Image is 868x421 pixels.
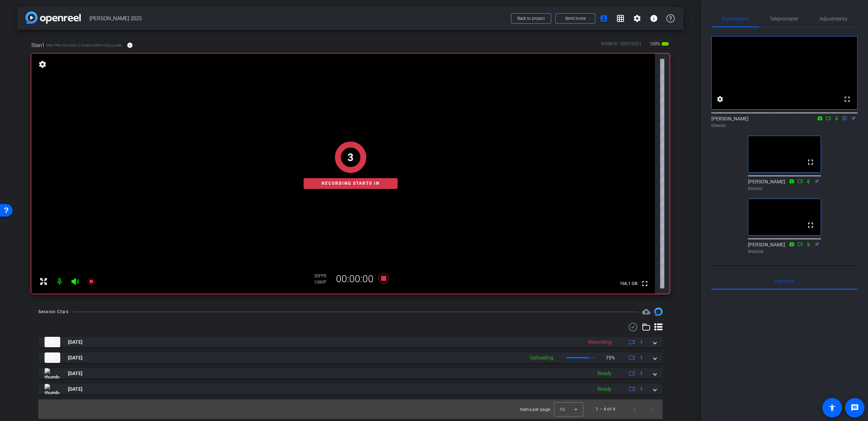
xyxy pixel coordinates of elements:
div: Ready [594,370,615,378]
span: 1 [640,339,643,346]
div: Ready [594,385,615,393]
img: thumb-nail [45,368,60,379]
mat-icon: settings [633,14,641,23]
mat-icon: grid_on [616,14,625,23]
span: 1 [640,386,643,393]
span: [DATE] [68,339,83,346]
div: Recording starts in [304,178,398,189]
span: Teleprompter [770,16,798,21]
div: Director [748,185,821,192]
span: Destinations for your clips [642,308,650,316]
img: thumb-nail [45,352,60,363]
span: Participants [722,16,749,21]
button: Back to project [511,13,551,24]
div: Uploading [526,354,557,362]
button: Previous page [626,401,643,418]
span: 1 [640,370,643,377]
p: 75% [606,354,615,362]
span: Send invite [565,16,586,21]
span: Everyone [775,279,795,284]
mat-icon: fullscreen [806,221,815,229]
div: [PERSON_NAME] [711,115,858,129]
img: thumb-nail [45,337,60,347]
img: app-logo [25,11,81,24]
mat-icon: settings [716,95,724,103]
span: 1 [640,354,643,362]
mat-icon: flip [841,115,849,121]
mat-icon: message [851,404,859,412]
mat-expansion-panel-header: thumb-nail[DATE]Recording1 [38,337,663,347]
mat-expansion-panel-header: thumb-nail[DATE]Uploading75%1 [38,352,663,363]
div: Items per page: [520,406,551,413]
mat-expansion-panel-header: thumb-nail[DATE]Ready1 [38,368,663,379]
div: 3 [347,150,353,165]
mat-expansion-panel-header: thumb-nail[DATE]Ready1 [38,384,663,394]
mat-icon: fullscreen [806,158,815,166]
mat-icon: accessibility [828,404,836,412]
span: [DATE] [68,354,83,362]
div: Recording [585,338,615,346]
div: [PERSON_NAME] [748,241,821,255]
button: Next page [643,401,660,418]
span: [DATE] [68,370,83,377]
div: Director [711,122,858,129]
span: Back to project [517,16,545,21]
img: Session clips [654,308,663,316]
span: Adjustments [820,16,847,21]
mat-icon: cloud_upload [642,308,650,316]
span: [DATE] [68,386,83,393]
div: Watcher [748,248,821,255]
div: Session Clips [38,308,69,315]
mat-icon: fullscreen [843,95,851,103]
mat-icon: info [650,14,658,23]
span: [PERSON_NAME] 2025 [89,11,507,25]
mat-icon: account_box [600,14,608,23]
div: [PERSON_NAME] [748,178,821,192]
div: 1 – 4 of 4 [596,406,615,413]
img: thumb-nail [45,384,60,394]
button: Send invite [555,13,595,24]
